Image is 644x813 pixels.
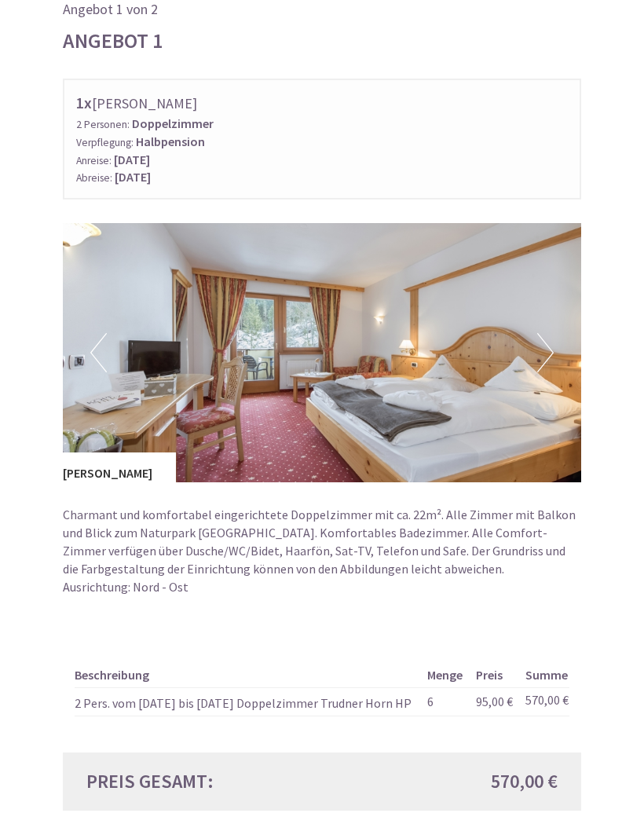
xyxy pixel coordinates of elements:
td: 6 [421,688,470,716]
th: Preis [470,663,520,687]
div: Preis gesamt: [75,768,322,795]
div: Naturhotel Waldheim [24,46,242,58]
b: Halbpension [136,134,205,149]
b: [DATE] [115,169,151,185]
td: 570,00 € [519,688,569,716]
div: Guten Tag, wie können wir Ihnen helfen? [12,42,250,90]
th: Menge [421,663,470,687]
small: Abreise: [76,171,112,185]
b: [DATE] [114,152,150,167]
p: Charmant und komfortabel eingerichtete Doppelzimmer mit ca. 22m². Alle Zimmer mit Balkon und Blic... [63,506,581,595]
th: Beschreibung [75,663,421,687]
img: image [63,223,581,482]
b: 1x [76,93,92,112]
small: 15:22 [24,76,242,87]
small: Verpflegung: [76,136,134,149]
th: Summe [519,663,569,687]
button: Senden [432,414,517,441]
div: [PERSON_NAME] [76,92,568,115]
div: [PERSON_NAME] [63,452,176,482]
b: Doppelzimmer [132,115,214,131]
div: [DATE] [230,12,287,38]
span: 95,00 € [476,694,513,709]
button: Previous [90,333,107,372]
div: Angebot 1 [63,26,163,55]
button: Next [537,333,554,372]
span: 570,00 € [491,768,558,795]
td: 2 Pers. vom [DATE] bis [DATE] Doppelzimmer Trudner Horn HP [75,688,421,716]
small: 2 Personen: [76,118,130,131]
small: Anreise: [76,154,112,167]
